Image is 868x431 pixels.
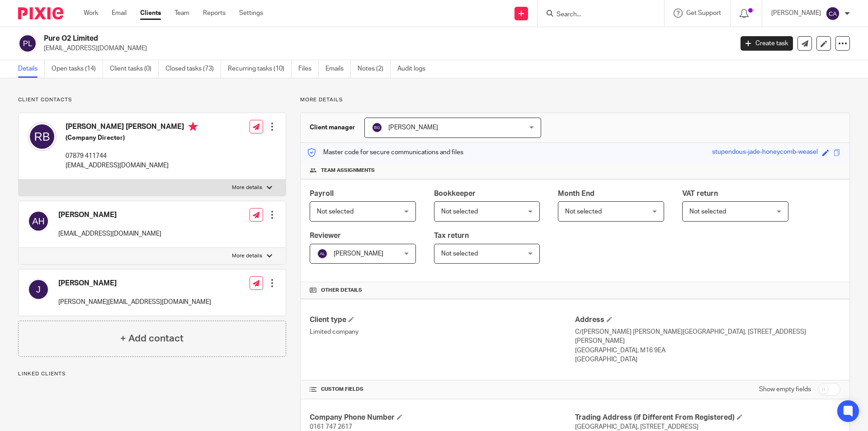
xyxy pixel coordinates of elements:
[689,208,726,215] span: Not selected
[310,190,334,197] span: Payroll
[771,9,821,18] p: [PERSON_NAME]
[66,152,198,161] p: 07879 411744
[358,60,391,78] a: Notes (2)
[372,122,382,133] img: svg%3E
[434,190,476,197] span: Bookkeeper
[712,147,818,158] div: stupendous-jade-honeycomb-weasel
[388,124,438,131] span: [PERSON_NAME]
[203,9,226,18] a: Reports
[434,232,469,239] span: Tax return
[310,424,352,430] span: 0161 747 2617
[310,232,341,239] span: Reviewer
[18,60,45,78] a: Details
[18,370,286,378] p: Linked clients
[310,327,575,336] p: Limited company
[300,96,850,104] p: More details
[441,208,478,215] span: Not selected
[317,248,328,259] img: svg%3E
[228,60,292,78] a: Recurring tasks (10)
[558,190,594,197] span: Month End
[556,11,637,19] input: Search
[310,413,575,422] h4: Company Phone Number
[298,60,319,78] a: Files
[28,210,49,232] img: svg%3E
[58,210,161,220] h4: [PERSON_NAME]
[575,413,840,422] h4: Trading Address (if Different From Registered)
[232,184,262,191] p: More details
[28,279,49,300] img: svg%3E
[575,315,840,325] h4: Address
[826,6,840,21] img: svg%3E
[232,252,262,260] p: More details
[58,279,211,288] h4: [PERSON_NAME]
[741,36,793,51] a: Create task
[682,190,718,197] span: VAT return
[66,161,198,170] p: [EMAIL_ADDRESS][DOMAIN_NAME]
[575,327,840,346] p: C/[PERSON_NAME] [PERSON_NAME][GEOGRAPHIC_DATA], [STREET_ADDRESS][PERSON_NAME]
[239,9,263,18] a: Settings
[18,96,286,104] p: Client contacts
[28,122,57,151] img: svg%3E
[120,332,184,346] h4: + Add contact
[307,148,463,157] p: Master code for secure communications and files
[686,10,721,16] span: Get Support
[321,287,362,294] span: Other details
[321,167,375,174] span: Team assignments
[175,9,189,18] a: Team
[110,60,159,78] a: Client tasks (0)
[575,355,840,364] p: [GEOGRAPHIC_DATA]
[310,123,355,132] h3: Client manager
[140,9,161,18] a: Clients
[58,229,161,238] p: [EMAIL_ADDRESS][DOMAIN_NAME]
[575,424,698,430] span: [GEOGRAPHIC_DATA], [STREET_ADDRESS]
[575,346,840,355] p: [GEOGRAPHIC_DATA], M16 9EA
[44,44,727,53] p: [EMAIL_ADDRESS][DOMAIN_NAME]
[397,60,432,78] a: Audit logs
[325,60,351,78] a: Emails
[317,208,354,215] span: Not selected
[84,9,98,18] a: Work
[165,60,221,78] a: Closed tasks (73)
[52,60,103,78] a: Open tasks (14)
[18,34,37,53] img: svg%3E
[18,7,63,19] img: Pixie
[310,386,575,393] h4: CUSTOM FIELDS
[310,315,575,325] h4: Client type
[565,208,602,215] span: Not selected
[112,9,127,18] a: Email
[189,122,198,131] i: Primary
[334,251,383,257] span: [PERSON_NAME]
[66,133,198,142] h5: (Company Director)
[759,385,811,394] label: Show empty fields
[441,251,478,257] span: Not selected
[44,34,590,43] h2: Pure O2 Limited
[58,298,211,307] p: [PERSON_NAME][EMAIL_ADDRESS][DOMAIN_NAME]
[66,122,198,133] h4: [PERSON_NAME] [PERSON_NAME]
